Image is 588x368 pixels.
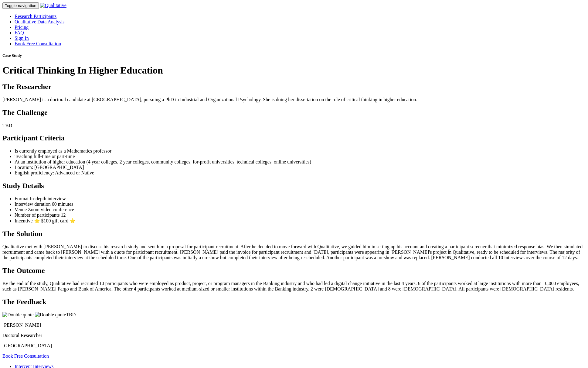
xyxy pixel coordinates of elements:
p: [GEOGRAPHIC_DATA] [2,343,586,349]
span: ⭐ $100 gift card ⭐ [34,218,76,223]
li: Teaching full-time or part-time [15,154,586,159]
p: TBD [2,312,586,318]
a: Qualitative Data Analysis [15,19,64,24]
p: Qualitative met with [PERSON_NAME] to discuss his research study and sent him a proposal for part... [2,244,586,260]
h2: The Researcher [2,83,586,91]
span: Toggle navigation [5,3,36,8]
h2: The Feedback [2,298,586,306]
li: Location: [GEOGRAPHIC_DATA] [15,165,586,170]
a: Pricing [15,25,29,30]
span: Number of participants [15,212,59,218]
p: [PERSON_NAME] is a doctoral candidate at [GEOGRAPHIC_DATA], pursuing a PhD in Industrial and Orga... [2,97,586,102]
span: 60 minutes [52,201,73,207]
span: Format [15,196,29,201]
h2: The Outcome [2,267,586,275]
img: Double quote [35,312,66,318]
span: Venue [15,207,27,212]
h2: The Solution [2,230,586,238]
a: Sign In [15,36,29,41]
li: English proficiency: Advanced or Native [15,170,586,176]
h5: Case Study [2,53,586,58]
iframe: Chat Widget [558,339,588,368]
h1: Critical Thinking In Higher Education [2,65,586,76]
li: Is currently employed as a Mathematics professor [15,148,586,154]
span: Interview duration [15,201,51,207]
li: At an institution of higher education (4 year colleges, 2 year colleges, community colleges, for-... [15,159,586,165]
h2: The Challenge [2,108,586,117]
p: By the end of the study, Qualitative had recruited 10 participants who were employed as product, ... [2,281,586,292]
a: Book Free Consultation [15,41,61,46]
span: 12 [61,212,66,218]
img: Double quote [2,312,34,318]
img: Qualitative [40,3,66,8]
span: Zoom video conference [28,207,74,212]
p: [PERSON_NAME] [2,322,586,328]
span: Incentive [15,218,33,223]
a: Book Free Consultation [2,353,49,359]
button: Toggle navigation [2,2,39,9]
h2: Study Details [2,182,586,190]
p: Doctoral Researcher [2,333,586,338]
a: Research Participants [15,14,56,19]
h2: Participant Criteria [2,134,586,142]
span: In-depth interview [30,196,66,201]
p: TBD [2,123,586,128]
a: FAQ [15,30,24,35]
